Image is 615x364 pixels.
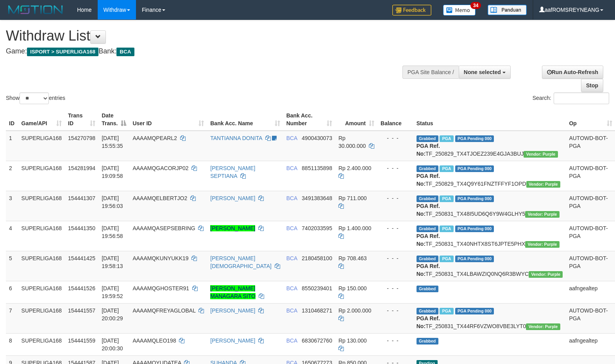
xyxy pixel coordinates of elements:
span: PGA Pending [455,226,494,232]
td: SUPERLIGA168 [18,221,65,251]
span: [DATE] 15:55:35 [102,135,123,149]
button: None selected [459,66,511,79]
td: 6 [6,281,18,303]
b: PGA Ref. No: [417,315,440,329]
span: Copy 8851135898 to clipboard [302,165,332,171]
a: TANTIANNA DONITA [210,135,262,141]
img: panduan.png [488,5,527,15]
span: AAAAMQFREYAGLOBAL [132,307,195,314]
div: - - - [381,337,410,344]
img: Feedback.jpg [392,5,431,16]
a: [PERSON_NAME] MANAGARA SITO [210,285,256,299]
span: AAAAMQPEARL2 [132,135,177,141]
th: ID [6,108,18,131]
span: Copy 4900430073 to clipboard [302,135,332,141]
span: [DATE] 19:56:58 [102,225,123,239]
b: PGA Ref. No: [417,173,440,187]
span: Rp 30.000.000 [338,135,366,149]
span: Vendor URL: https://trx4.1velocity.biz [529,271,563,278]
td: SUPERLIGA168 [18,281,65,303]
td: 3 [6,191,18,221]
b: PGA Ref. No: [417,203,440,217]
div: - - - [381,194,410,202]
td: SUPERLIGA168 [18,333,65,355]
span: AAAAMQKUNYUKK19 [132,255,188,261]
span: 154270798 [68,135,95,141]
label: Search: [533,92,609,104]
input: Search: [554,92,609,104]
a: [PERSON_NAME] [210,225,255,231]
span: Marked by aafsoycanthlai [440,195,453,202]
span: Copy 1310468271 to clipboard [302,307,332,314]
span: Rp 2.000.000 [338,307,371,314]
span: 154441557 [68,307,95,314]
img: MOTION_logo.png [6,4,65,16]
th: Balance [377,108,413,131]
a: [PERSON_NAME] [210,307,255,314]
b: PGA Ref. No: [417,263,440,277]
a: [PERSON_NAME] [210,195,255,201]
td: SUPERLIGA168 [18,251,65,281]
span: Vendor URL: https://trx4.1velocity.biz [525,211,559,218]
span: 154441307 [68,195,95,201]
th: Game/API: activate to sort column ascending [18,108,65,131]
span: [DATE] 19:56:03 [102,195,123,209]
span: 154281994 [68,165,95,171]
td: 5 [6,251,18,281]
span: Vendor URL: https://trx4.1velocity.biz [526,181,560,188]
span: BCA [286,195,297,201]
span: PGA Pending [455,135,494,142]
span: Grabbed [417,338,438,344]
th: Trans ID: activate to sort column ascending [65,108,98,131]
span: Marked by aafsoycanthlai [440,226,453,232]
span: Rp 711.000 [338,195,366,201]
select: Showentries [20,92,49,104]
span: Grabbed [417,135,438,142]
span: Copy 6830672760 to clipboard [302,337,332,344]
th: Date Trans.: activate to sort column descending [98,108,129,131]
span: PGA Pending [455,308,494,314]
a: Stop [581,79,603,92]
h4: Game: Bank: [6,48,402,55]
span: Copy 2180458100 to clipboard [302,255,332,261]
span: [DATE] 20:00:30 [102,337,123,352]
div: - - - [381,254,410,262]
td: TF_250831_TX40NHTX8ST6JPTE5PHX [413,221,566,251]
span: [DATE] 19:09:58 [102,165,123,179]
span: BCA [286,285,297,291]
span: Vendor URL: https://trx4.1velocity.biz [525,241,559,248]
span: Marked by aafsoycanthlai [440,308,453,314]
th: User ID: activate to sort column ascending [129,108,207,131]
div: - - - [381,224,410,232]
th: Bank Acc. Number: activate to sort column ascending [283,108,336,131]
td: TF_250831_TX4LBAWZIQ0NQ6R3BWYC [413,251,566,281]
span: BCA [286,337,297,344]
span: AAAAMQGACORJP02 [132,165,188,171]
span: [DATE] 19:58:13 [102,255,123,269]
td: 4 [6,221,18,251]
span: Grabbed [417,308,438,314]
a: Run Auto-Refresh [542,66,603,79]
span: Grabbed [417,286,438,292]
span: [DATE] 19:59:52 [102,285,123,299]
td: TF_250829_TX4Q9Y61FNZTFFYF1OPD [413,161,566,191]
span: Rp 130.000 [338,337,366,344]
td: 1 [6,131,18,161]
span: Marked by aafsoycanthlai [440,256,453,262]
span: AAAAMQGHOSTER91 [132,285,189,291]
span: BCA [286,255,297,261]
td: 2 [6,161,18,191]
span: AAAAMQASEPSEBRING [132,225,195,231]
label: Show entries [6,92,65,104]
span: Copy 7402033595 to clipboard [302,225,332,231]
span: None selected [464,69,501,75]
b: PGA Ref. No: [417,143,440,157]
span: Rp 1.400.000 [338,225,371,231]
span: Marked by aafnonsreyleab [440,165,453,172]
img: Button%20Memo.svg [443,5,476,16]
th: Bank Acc. Name: activate to sort column ascending [207,108,283,131]
span: Copy 3491383648 to clipboard [302,195,332,201]
span: ISPORT > SUPERLIGA168 [27,48,98,56]
td: SUPERLIGA168 [18,303,65,333]
span: Grabbed [417,165,438,172]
